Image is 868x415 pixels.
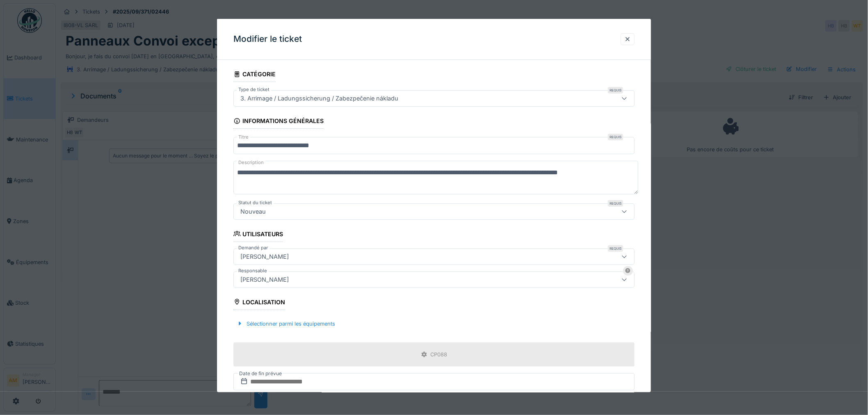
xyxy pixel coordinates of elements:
[237,134,250,141] label: Titre
[608,200,623,206] div: Requis
[233,228,283,242] div: Utilisateurs
[233,68,276,82] div: Catégorie
[431,350,448,358] div: CP088
[237,157,265,168] label: Description
[237,244,270,251] label: Demandé par
[237,267,269,274] label: Responsable
[237,94,402,103] div: 3. Arrimage / Ladungssicherung / Zabezpečenie nákladu
[237,199,274,206] label: Statut du ticket
[608,87,623,93] div: Requis
[233,296,285,310] div: Localisation
[238,369,283,378] label: Date de fin prévue
[233,34,302,44] h3: Modifier le ticket
[237,252,292,261] div: [PERSON_NAME]
[233,115,324,129] div: Informations générales
[237,86,271,93] label: Type de ticket
[608,134,623,140] div: Requis
[237,207,269,216] div: Nouveau
[233,318,338,329] div: Sélectionner parmi les équipements
[237,275,292,284] div: [PERSON_NAME]
[608,245,623,251] div: Requis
